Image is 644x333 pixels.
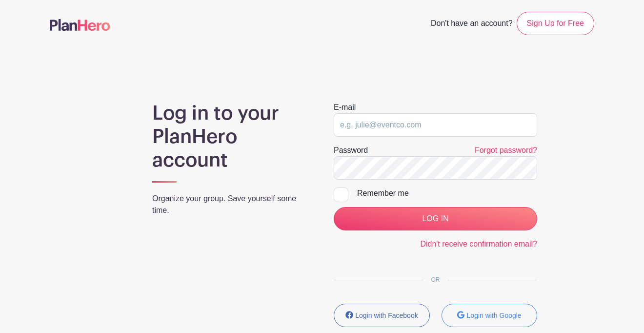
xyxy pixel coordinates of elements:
[517,12,594,35] a: Sign Up for Free
[50,19,110,31] img: logo-507f7623f17ff9eddc593b1ce0a138ce2505c220e1c5a4e2b4648c50719b7d32.svg
[334,304,430,327] button: Login with Facebook
[334,145,368,156] label: Password
[467,312,522,319] small: Login with Google
[431,14,513,35] span: Don't have an account?
[420,240,537,248] a: Didn't receive confirmation email?
[442,304,538,327] button: Login with Google
[152,193,310,216] p: Organize your group. Save yourself some time.
[475,146,537,154] a: Forgot password?
[355,312,418,319] small: Login with Facebook
[334,207,537,230] input: LOG IN
[334,113,537,137] input: e.g. julie@eventco.com
[334,102,356,113] label: E-mail
[423,276,448,283] span: OR
[357,187,537,199] div: Remember me
[152,102,310,172] h1: Log in to your PlanHero account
